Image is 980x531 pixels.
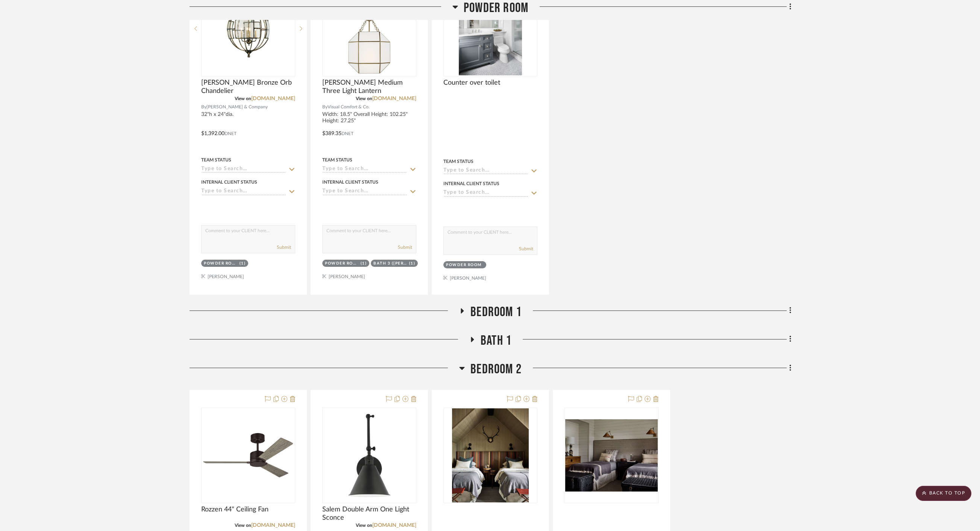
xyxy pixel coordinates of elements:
input: Type to Search… [443,167,528,175]
input: Type to Search… [201,188,286,195]
img: Salem Double Arm One Light Sconce [323,409,416,502]
div: Internal Client Status [201,179,257,186]
span: Rozzen 44" Ceiling Fan [201,505,269,514]
div: Powder Room [446,262,482,268]
span: View on [356,96,372,101]
div: (1) [409,261,416,266]
button: Submit [277,244,291,251]
a: [DOMAIN_NAME] [251,96,295,101]
a: [DOMAIN_NAME] [372,96,416,101]
img: null [452,408,529,502]
div: Powder Room [204,261,238,266]
span: View on [235,96,251,101]
div: (1) [361,261,367,266]
span: View on [235,523,251,528]
a: [DOMAIN_NAME] [372,523,416,528]
a: [DOMAIN_NAME] [251,523,295,528]
input: Type to Search… [322,188,407,195]
span: Bath 1 [481,333,511,349]
div: Team Status [201,157,231,163]
span: By [322,103,328,111]
span: Visual Comfort & Co. [328,103,370,111]
img: Rozzen 44" Ceiling Fan [202,409,294,502]
input: Type to Search… [322,166,407,173]
div: Powder Room [325,261,359,266]
div: Internal Client Status [443,180,499,187]
div: Team Status [322,157,352,163]
div: Bath 3 ([PERSON_NAME] and [PERSON_NAME]) [373,261,407,266]
scroll-to-top-button: BACK TO TOP [916,486,971,501]
span: [PERSON_NAME] Bronze Orb Chandelier [201,79,295,95]
div: Team Status [443,158,473,165]
span: Bedroom 2 [470,361,522,377]
input: Type to Search… [201,166,286,173]
div: Internal Client Status [322,179,378,186]
span: [PERSON_NAME] Medium Three Light Lantern [322,79,416,95]
button: Submit [519,245,533,252]
span: View on [356,523,372,528]
span: By [201,103,206,111]
div: (1) [240,261,246,266]
button: Submit [398,244,412,251]
img: null [565,419,658,491]
span: Counter over toilet [443,79,500,87]
span: [PERSON_NAME] & Company [206,103,268,111]
span: Bedroom 1 [470,304,522,320]
input: Type to Search… [443,190,528,197]
span: Salem Double Arm One Light Sconce [322,505,416,522]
